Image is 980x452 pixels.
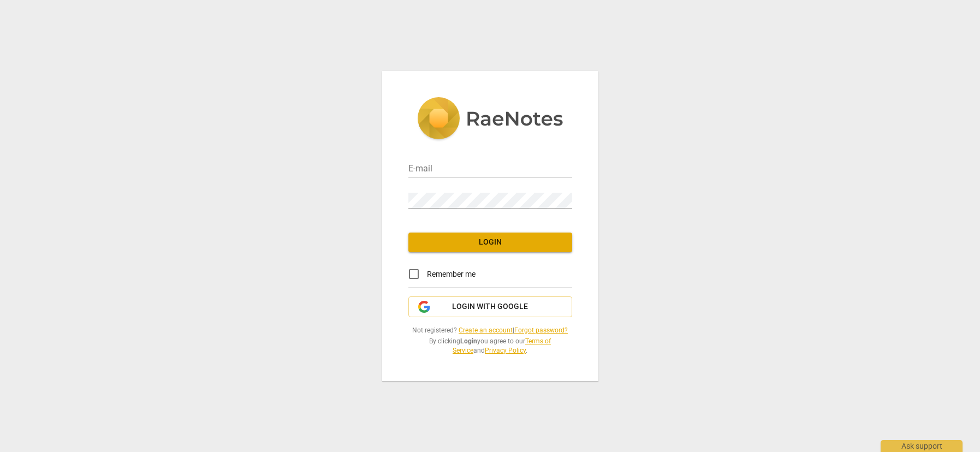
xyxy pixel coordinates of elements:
[881,440,963,452] div: Ask support
[408,326,572,335] span: Not registered? |
[417,97,563,142] img: 5ac2273c67554f335776073100b6d88f.svg
[514,326,568,334] a: Forgot password?
[408,337,572,355] span: By clicking you agree to our and .
[453,337,551,354] a: Terms of Service
[408,233,572,252] button: Login
[408,296,572,317] button: Login with Google
[427,269,476,280] span: Remember me
[460,337,477,345] b: Login
[459,326,513,334] a: Create an account
[485,347,526,354] a: Privacy Policy
[417,237,563,248] span: Login
[452,301,528,312] span: Login with Google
